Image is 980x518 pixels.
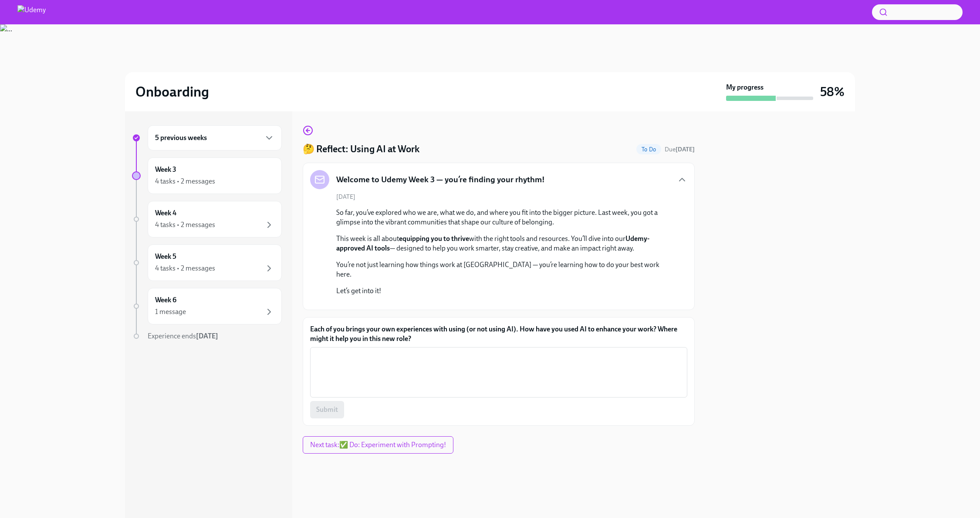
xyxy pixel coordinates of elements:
h6: Week 4 [155,208,176,218]
div: 4 tasks • 2 messages [155,264,215,273]
label: Each of you brings your own experiences with using (or not using AI). How have you used AI to enh... [310,324,687,344]
div: 4 tasks • 2 messages [155,220,215,230]
span: Experience ends [148,332,218,340]
h6: Week 3 [155,165,176,174]
a: Week 54 tasks • 2 messages [132,244,282,281]
p: You’re not just learning how things work at [GEOGRAPHIC_DATA] — you’re learning how to do your be... [336,260,673,279]
button: Next task:✅ Do: Experiment with Prompting! [303,436,453,454]
h6: Week 5 [155,252,176,261]
p: This week is all about with the right tools and resources. You’ll dive into our — designed to hel... [336,234,673,253]
div: 5 previous weeks [148,125,282,150]
h4: 🤔 Reflect: Using AI at Work [303,143,419,156]
strong: [DATE] [196,332,218,340]
strong: My progress [726,83,764,92]
div: 4 tasks • 2 messages [155,177,215,186]
p: Let’s get into it! [336,286,673,296]
img: Udemy [17,5,46,19]
span: Next task : ✅ Do: Experiment with Prompting! [310,441,446,449]
strong: [DATE] [676,146,695,153]
strong: equipping you to thrive [399,234,469,243]
a: Week 44 tasks • 2 messages [132,201,282,237]
div: 1 message [155,307,186,317]
a: Week 34 tasks • 2 messages [132,157,282,194]
h6: Week 6 [155,295,176,305]
a: Week 61 message [132,288,282,324]
span: Due [665,146,695,153]
h6: 5 previous weeks [155,133,207,143]
h2: Onboarding [135,83,209,100]
h5: Welcome to Udemy Week 3 — you’re finding your rhythm! [336,174,545,185]
span: To Do [636,146,661,153]
span: [DATE] [336,193,355,201]
p: So far, you’ve explored who we are, what we do, and where you fit into the bigger picture. Last w... [336,208,673,227]
h3: 58% [820,84,845,100]
span: August 30th, 2025 08:00 [665,145,695,154]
